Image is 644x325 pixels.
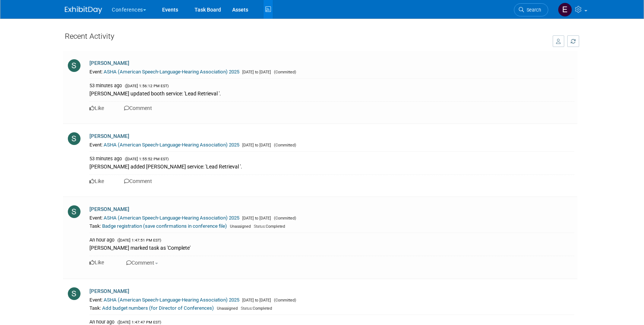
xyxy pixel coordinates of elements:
[272,143,296,148] span: (Committed)
[89,319,114,325] span: An hour ago
[272,216,296,221] span: (Committed)
[89,83,122,88] span: 53 minutes ago
[215,306,238,311] span: Unassigned
[124,178,152,184] a: Comment
[65,6,102,14] img: ExhibitDay
[239,306,272,311] span: Completed
[89,133,129,139] a: [PERSON_NAME]
[102,223,227,229] a: Badge registration (save confirmations in conference file)
[89,162,574,170] div: [PERSON_NAME] added [PERSON_NAME] service: 'Lead Retrieval '.
[272,70,296,75] span: (Committed)
[558,3,572,17] img: Erin Anderson
[89,297,102,303] span: Event:
[89,69,102,75] span: Event:
[68,132,80,145] img: S.jpg
[89,206,129,212] a: [PERSON_NAME]
[240,216,271,221] span: [DATE] to [DATE]
[89,89,574,97] div: [PERSON_NAME] updated booth service: 'Lead Retrieval '.
[104,142,239,148] a: ASHA (American Speech-Language-Hearing Association) 2025
[89,142,102,148] span: Event:
[89,305,101,311] span: Task:
[123,157,169,161] span: ([DATE] 1:55:52 PM EST)
[514,3,548,16] a: Search
[102,305,214,311] a: Add budget numbers (for Director of Conferences)
[104,297,239,303] a: ASHA (American Speech-Language-Hearing Association) 2025
[89,60,129,66] a: [PERSON_NAME]
[240,298,271,303] span: [DATE] to [DATE]
[124,259,160,267] button: Comment
[240,70,271,75] span: [DATE] to [DATE]
[116,238,161,243] span: ([DATE] 1:47:51 PM EST)
[524,7,541,13] span: Search
[123,83,169,88] span: ([DATE] 1:56:12 PM EST)
[68,287,80,300] img: S.jpg
[104,215,239,221] a: ASHA (American Speech-Language-Hearing Association) 2025
[89,259,104,265] a: Like
[89,223,101,229] span: Task:
[116,320,161,325] span: ([DATE] 1:47:47 PM EST)
[240,143,271,148] span: [DATE] to [DATE]
[254,224,266,229] span: Status:
[89,288,129,294] a: [PERSON_NAME]
[104,69,239,75] a: ASHA (American Speech-Language-Hearing Association) 2025
[228,224,251,229] span: Unassigned
[124,105,152,111] a: Comment
[241,306,253,311] span: Status:
[89,105,104,111] a: Like
[252,224,285,229] span: Completed
[68,205,80,218] img: S.jpg
[65,28,545,48] div: Recent Activity
[89,156,122,161] span: 53 minutes ago
[272,298,296,303] span: (Committed)
[89,215,102,221] span: Event:
[89,243,574,252] div: [PERSON_NAME] marked task as 'Complete'
[89,237,114,243] span: An hour ago
[89,178,104,184] a: Like
[68,59,80,72] img: S.jpg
